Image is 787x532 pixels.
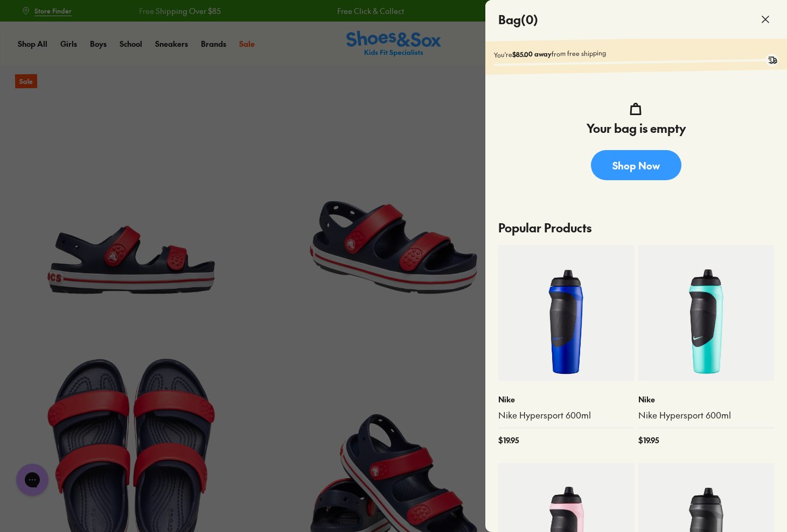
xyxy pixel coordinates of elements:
[638,394,774,405] p: Nike
[498,435,519,446] span: $ 19.95
[587,119,686,137] h4: Your bag is empty
[494,45,778,59] p: You're from free shipping
[498,394,634,405] p: Nike
[498,409,634,421] a: Nike Hypersport 600ml
[498,210,774,245] p: Popular Products
[638,409,774,421] a: Nike Hypersport 600ml
[591,150,681,180] a: Shop Now
[5,4,38,36] button: Gorgias live chat
[512,49,552,59] b: $85.00 away
[638,435,659,446] span: $ 19.95
[498,11,538,29] h4: Bag ( 0 )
